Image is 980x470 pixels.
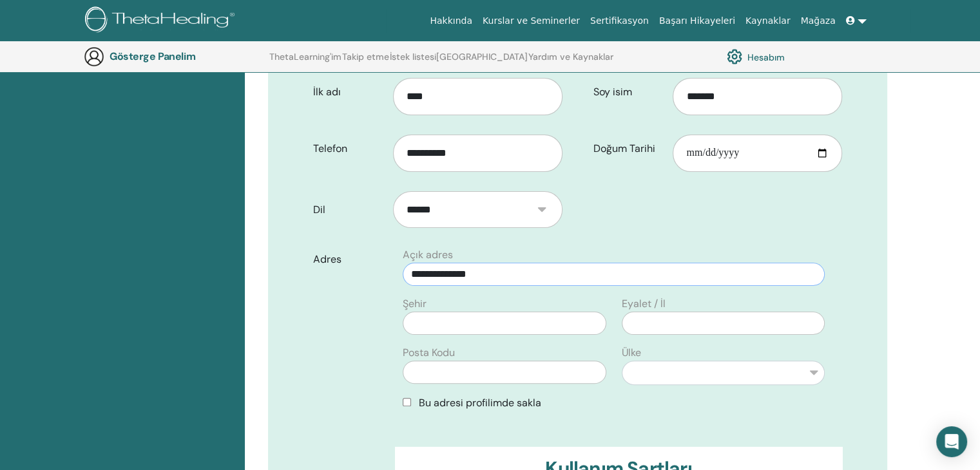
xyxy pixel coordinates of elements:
[84,46,104,67] img: generic-user-icon.jpg
[403,248,453,261] font: Açık adres
[342,52,389,72] a: Takip etme
[590,15,649,26] font: Sertifikasyon
[483,15,580,26] font: Kurslar ve Seminerler
[85,6,239,35] img: logo.png
[528,52,613,72] a: Yardım ve Kaynaklar
[747,52,785,63] font: Hesabım
[430,15,472,26] font: Hakkında
[419,396,541,409] font: Bu adresi profilimde sakla
[403,297,427,310] font: Şehir
[313,142,347,155] font: Telefon
[425,9,477,33] a: Hakkında
[727,46,742,68] img: cog.svg
[269,52,341,72] a: ThetaLearning'im
[403,346,455,359] font: Posta Kodu
[269,51,341,62] font: ThetaLearning'im
[727,46,785,68] a: Hesabım
[528,51,613,62] font: Yardım ve Kaynaklar
[800,15,835,26] font: Mağaza
[313,203,325,216] font: Dil
[390,52,436,72] a: İstek listesi
[593,142,655,155] font: Doğum Tarihi
[659,15,735,26] font: Başarı Hikayeleri
[342,51,389,62] font: Takip etme
[740,9,796,33] a: Kaynaklar
[622,346,641,359] font: Ülke
[585,9,654,33] a: Sertifikasyon
[593,85,632,99] font: Soy isim
[745,15,791,26] font: Kaynaklar
[313,252,341,266] font: Adres
[390,51,436,62] font: İstek listesi
[936,426,967,457] div: Open Intercom Messenger
[795,9,840,33] a: Mağaza
[477,9,585,33] a: Kurslar ve Seminerler
[436,51,528,62] font: [GEOGRAPHIC_DATA]
[110,50,195,63] font: Gösterge Panelim
[313,85,341,99] font: İlk adı
[622,297,666,310] font: Eyalet / İl
[654,9,740,33] a: Başarı Hikayeleri
[436,52,528,72] a: [GEOGRAPHIC_DATA]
